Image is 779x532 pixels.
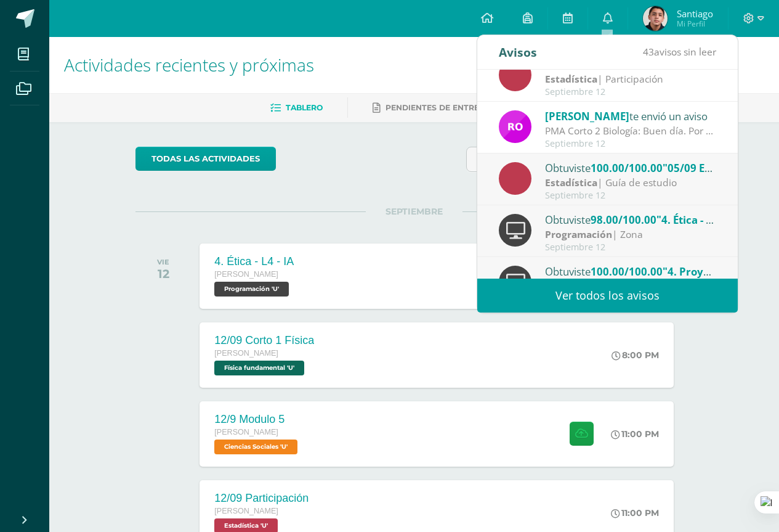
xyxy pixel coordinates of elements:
[135,147,276,171] a: todas las Actividades
[214,428,278,436] span: [PERSON_NAME]
[214,282,289,297] span: Programación 'U'
[214,492,309,505] div: 12/09 Participación
[677,18,713,29] span: Mi Perfil
[656,213,741,227] span: "4. Ética - L4 - IA"
[545,242,716,253] div: Septiembre 12
[286,103,323,112] span: Tablero
[545,176,597,189] strong: Estadística
[545,139,716,149] div: Septiembre 12
[611,428,659,440] div: 11:00 PM
[545,87,716,97] div: Septiembre 12
[385,103,491,112] span: Pendientes de entrega
[499,110,531,143] img: 08228f36aa425246ac1f75ab91e507c5.png
[214,349,278,358] span: [PERSON_NAME]
[643,45,716,59] span: avisos sin leer
[214,440,297,454] span: Ciencias Sociales 'U'
[545,227,612,241] strong: Programación
[157,266,169,281] div: 12
[643,6,668,31] img: b81a375a2ba29ccfbe84947ecc58dfa2.png
[373,98,491,118] a: Pendientes de entrega
[477,279,738,313] a: Ver todos los avisos
[214,507,278,515] span: [PERSON_NAME]
[545,211,716,227] div: Obtuviste en
[64,53,314,76] span: Actividades recientes y próximas
[157,258,169,266] div: VIE
[545,160,716,176] div: Obtuviste en
[366,206,462,217] span: SEPTIEMBRE
[591,161,663,175] span: 100.00/100.00
[545,109,629,123] span: [PERSON_NAME]
[591,213,656,227] span: 98.00/100.00
[545,72,716,86] div: | Participación
[591,264,663,279] span: 100.00/100.00
[545,190,716,201] div: Septiembre 12
[467,147,692,171] input: Busca una actividad próxima aquí...
[270,98,323,118] a: Tablero
[545,124,716,138] div: PMA Corto 2 Biología: Buen día. Por este medio me comunico con usted para dar a conocer que su hi...
[214,361,304,375] span: Física fundamental 'U'
[611,507,659,518] div: 11:00 PM
[611,350,659,361] div: 8:00 PM
[545,176,716,190] div: | Guía de estudio
[214,255,294,268] div: 4. Ética - L4 - IA
[214,270,278,279] span: [PERSON_NAME]
[545,227,716,242] div: | Zona
[214,413,301,426] div: 12/9 Modulo 5
[545,263,716,279] div: Obtuviste en
[545,108,716,124] div: te envió un aviso
[677,7,713,20] span: Santiago
[214,334,314,347] div: 12/09 Corto 1 Física
[663,161,770,175] span: "05/09 ENCOVI 2023"
[499,35,537,69] div: Avisos
[643,45,654,59] span: 43
[545,72,597,86] strong: Estadística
